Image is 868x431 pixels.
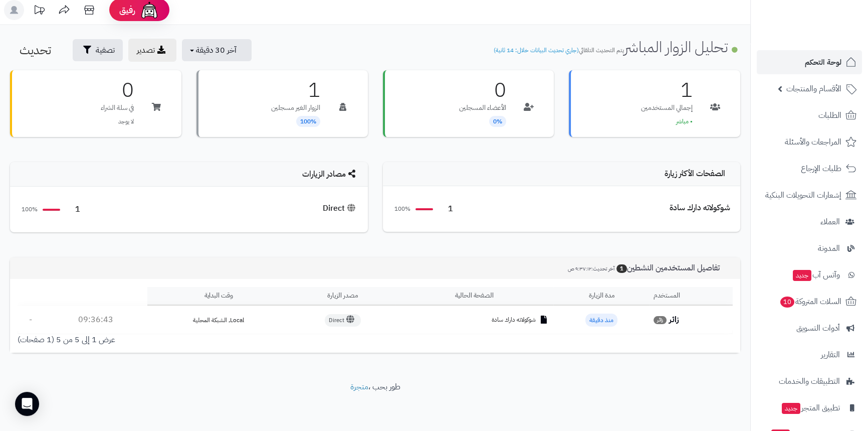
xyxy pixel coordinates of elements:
[489,116,506,127] span: 0%
[818,108,841,122] span: الطلبات
[560,263,733,273] h3: تفاصيل المستخدمين النشطين
[757,369,862,393] a: التطبيقات والخدمات
[20,170,358,179] h4: مصادر الزيارات
[492,316,536,324] span: شوكولاته دارك سادة
[438,203,453,215] span: 1
[757,103,862,127] a: الطلبات
[585,314,617,327] span: منذ دقيقة
[670,202,730,214] div: شوكولاته دارك سادة
[641,80,693,100] h3: 1
[785,135,841,149] span: المراجعات والأسئلة
[494,46,624,55] small: يتم التحديث التلقائي
[669,314,679,326] strong: زائر
[44,306,148,334] td: 09:36:43
[786,82,841,96] span: الأقسام والمنتجات
[271,80,320,100] h3: 1
[296,116,320,127] span: 100%
[193,316,244,325] span: Local, الشبكة المحلية
[350,381,368,393] a: متجرة
[780,297,794,308] span: 10
[568,265,591,272] span: ٩:٣٧:١٢ ص
[781,401,840,415] span: تطبيق المتجر
[676,117,693,126] span: • مباشر
[147,287,289,306] th: وقت البداية
[801,162,841,176] span: طلبات الإرجاع
[73,39,123,61] button: تصفية
[757,130,862,154] a: المراجعات والأسئلة
[196,44,237,56] span: آخر 30 دقيقة
[10,334,375,346] div: عرض 1 إلى 5 من 5 (1 صفحات)
[757,210,862,234] a: العملاء
[757,263,862,287] a: وآتس آبجديد
[118,117,134,126] span: لا يوجد
[765,188,841,202] span: إشعارات التحويلات البنكية
[101,80,134,100] h3: 0
[792,268,840,282] span: وآتس آب
[325,314,361,327] span: Direct
[119,4,135,16] span: رفيق
[757,316,862,340] a: أدوات التسويق
[271,103,320,113] p: الزوار الغير مسجلين
[323,203,358,214] div: Direct
[757,396,862,420] a: تطبيق المتجرجديد
[821,348,840,362] span: التقارير
[757,236,862,260] a: المدونة
[820,215,840,229] span: العملاء
[757,290,862,314] a: السلات المتروكة10
[568,265,614,272] small: آخر تحديث:
[96,44,115,56] span: تصفية
[494,39,740,55] h1: تحليل الزوار المباشر
[654,316,667,324] span: زائر
[29,314,32,326] span: -
[459,80,506,100] h3: 0
[757,343,862,367] a: التقارير
[757,183,862,207] a: إشعارات التحويلات البنكية
[459,103,506,113] p: الأعضاء المسجلين
[757,50,862,74] a: لوحة التحكم
[779,295,841,309] span: السلات المتروكة
[779,374,840,388] span: التطبيقات والخدمات
[395,287,553,306] th: الصفحة الحالية
[101,103,134,113] p: في سلة الشراء
[12,39,67,61] button: تحديث
[20,205,38,214] span: 100%
[65,204,80,215] span: 1
[796,321,840,335] span: أدوات التسويق
[494,46,579,55] span: (جاري تحديث البيانات خلال: 14 ثانية)
[757,157,862,181] a: طلبات الإرجاع
[818,241,840,255] span: المدونة
[393,170,731,179] h4: الصفحات الأكثر زيارة
[782,403,800,414] span: جديد
[393,205,410,213] span: 100%
[553,287,649,306] th: مدة الزيارة
[15,392,39,416] div: Open Intercom Messenger
[793,270,811,281] span: جديد
[649,287,733,306] th: المستخدم
[641,103,693,113] p: إجمالي المستخدمين
[805,55,841,69] span: لوحة التحكم
[20,41,51,59] span: تحديث
[128,39,176,62] a: تصدير
[616,264,627,273] span: 1
[182,39,252,61] button: آخر 30 دقيقة
[290,287,395,306] th: مصدر الزيارة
